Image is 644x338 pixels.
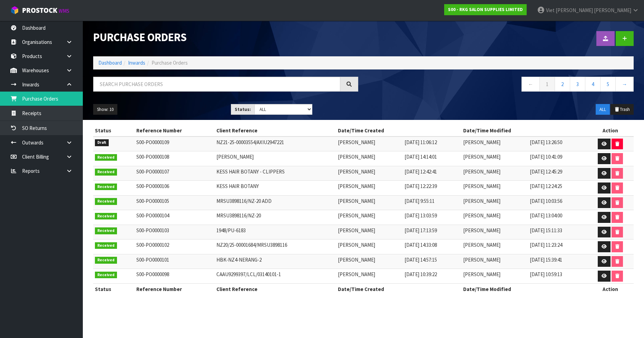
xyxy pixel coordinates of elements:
th: Status [93,125,135,136]
span: [PERSON_NAME] [338,139,375,145]
span: [PERSON_NAME] [463,227,500,234]
span: Received [95,184,117,190]
td: S00-PO0000102 [135,240,215,254]
span: [DATE] 10:41:09 [530,153,562,160]
th: Date/Time Modified [461,125,587,136]
h1: Purchase Orders [93,31,358,44]
a: S00 - RKG SALON SUPPLIES LIMITED [444,4,527,15]
span: Received [95,227,117,234]
td: S00-PO0000104 [135,210,215,225]
th: Date/Time Modified [461,283,587,294]
td: NZ21-25-00003554/AXIU2947221 [215,137,336,151]
span: [PERSON_NAME] [463,256,500,263]
th: Reference Number [135,125,215,136]
span: [DATE] 11:23:24 [530,242,562,248]
span: [DATE] 12:42:41 [404,168,437,175]
td: S00-PO0000103 [135,225,215,240]
td: 1948/PU-6183 [215,225,336,240]
th: Client Reference [215,283,336,294]
span: [DATE] 9:55:11 [404,198,435,204]
span: [PERSON_NAME] [594,7,631,13]
span: Received [95,169,117,176]
span: [PERSON_NAME] [338,256,375,263]
span: [PERSON_NAME] [463,212,500,219]
span: [PERSON_NAME] [338,227,375,234]
img: cube-alt.png [10,6,19,15]
td: KESS HAIR BOTANY - CLIPPERS [215,166,336,181]
a: 5 [600,77,616,92]
td: MRSU3898116/NZ-20 ADD [215,195,336,210]
span: [DATE] 14:33:08 [404,242,437,248]
strong: S00 - RKG SALON SUPPLIES LIMITED [448,7,523,12]
td: S00-PO0000101 [135,254,215,269]
td: NZ20/25-00001684/MRSU3898116 [215,240,336,254]
span: [PERSON_NAME] [338,153,375,160]
span: [DATE] 15:11:33 [530,227,562,234]
a: Dashboard [98,59,122,66]
span: [PERSON_NAME] [463,183,500,189]
span: [DATE] 17:13:59 [404,227,437,234]
td: HBK-NZ4-NERANG-2 [215,254,336,269]
button: ALL [596,104,610,115]
span: [DATE] 12:24:25 [530,183,562,189]
td: KESS HAIR BOTANY [215,181,336,196]
span: [PERSON_NAME] [338,271,375,278]
strong: Status: [235,106,251,112]
td: S00-PO0000108 [135,151,215,166]
td: S00-PO0000106 [135,181,215,196]
td: MRSU3898116/NZ-20 [215,210,336,225]
th: Status [93,283,135,294]
a: 2 [555,77,570,92]
span: Received [95,242,117,249]
span: [PERSON_NAME] [338,198,375,204]
span: [PERSON_NAME] [463,139,500,145]
span: [PERSON_NAME] [338,212,375,219]
a: → [615,77,634,92]
span: Received [95,257,117,264]
span: [PERSON_NAME] [463,271,500,278]
span: [DATE] 13:26:50 [530,139,562,145]
span: [PERSON_NAME] [338,242,375,248]
td: S00-PO0000107 [135,166,215,181]
span: Received [95,213,117,220]
span: [DATE] 12:45:29 [530,168,562,175]
button: Show: 10 [93,104,117,115]
td: S00-PO0000105 [135,195,215,210]
span: Received [95,198,117,205]
span: [DATE] 14:57:15 [404,256,437,263]
td: CAAU9299397/LCL/03140101-1 [215,269,336,284]
td: [PERSON_NAME] [215,151,336,166]
button: Trash [611,104,634,115]
span: ProStock [22,6,57,15]
span: Purchase Orders [152,59,188,66]
input: Search purchase orders [93,77,340,92]
a: ← [521,77,540,92]
a: Inwards [128,59,145,66]
span: [PERSON_NAME] [338,168,375,175]
th: Date/Time Created [336,125,461,136]
td: S00-PO0000098 [135,269,215,284]
span: [DATE] 12:22:39 [404,183,437,189]
th: Reference Number [135,283,215,294]
th: Client Reference [215,125,336,136]
td: S00-PO0000109 [135,137,215,151]
span: [PERSON_NAME] [463,242,500,248]
a: 1 [539,77,555,92]
span: Received [95,272,117,279]
th: Action [587,125,634,136]
span: [DATE] 15:39:41 [530,256,562,263]
span: [PERSON_NAME] [463,198,500,204]
span: [PERSON_NAME] [463,153,500,160]
nav: Page navigation [369,77,634,94]
span: [DATE] 11:06:12 [404,139,437,145]
span: [DATE] 14:14:01 [404,153,437,160]
span: [DATE] 13:04:00 [530,212,562,219]
th: Action [587,283,634,294]
span: Draft [95,139,109,146]
a: 4 [585,77,601,92]
span: [PERSON_NAME] [338,183,375,189]
span: Received [95,154,117,161]
span: [PERSON_NAME] [463,168,500,175]
span: Viet [PERSON_NAME] [546,7,593,13]
th: Date/Time Created [336,283,461,294]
